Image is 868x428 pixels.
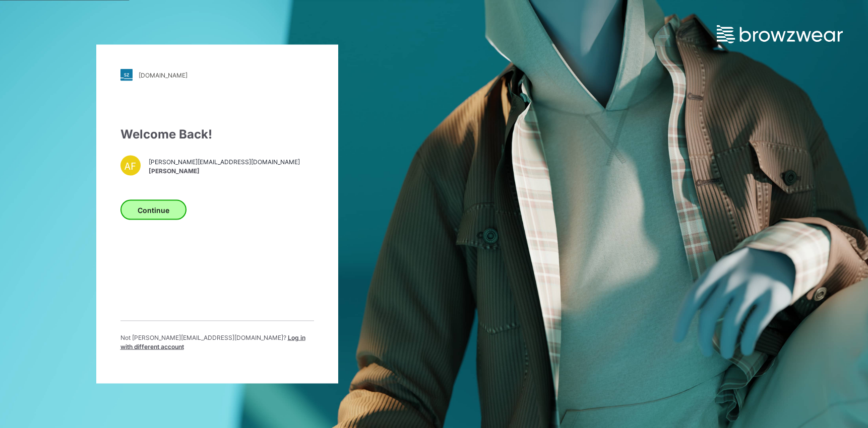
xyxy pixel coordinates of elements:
[149,157,300,166] span: [PERSON_NAME][EMAIL_ADDRESS][DOMAIN_NAME]
[120,156,141,176] div: AF
[120,69,314,81] a: [DOMAIN_NAME]
[149,166,300,175] span: [PERSON_NAME]
[139,71,188,79] div: [DOMAIN_NAME]
[717,25,843,43] img: browzwear-logo.e42bd6dac1945053ebaf764b6aa21510.svg
[120,333,314,351] p: Not [PERSON_NAME][EMAIL_ADDRESS][DOMAIN_NAME] ?
[120,125,314,144] div: Welcome Back!
[120,69,133,81] img: stylezone-logo.562084cfcfab977791bfbf7441f1a819.svg
[120,200,187,220] button: Continue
